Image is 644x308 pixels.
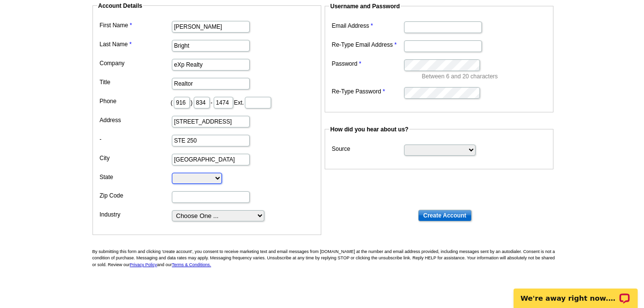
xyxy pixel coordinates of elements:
[100,97,171,106] label: Phone
[100,21,171,30] label: First Name
[332,40,403,49] label: Re-Type Email Address
[332,87,403,96] label: Re-Type Password
[100,173,171,181] label: State
[100,154,171,163] label: City
[422,72,549,81] p: Between 6 and 20 characters
[100,40,171,49] label: Last Name
[330,125,410,134] legend: How did you hear about us?
[100,210,171,219] label: Industry
[507,277,644,308] iframe: LiveChat chat widget
[418,210,472,221] input: Create Account
[100,135,171,144] label: -
[100,78,171,87] label: Title
[172,262,211,267] a: Terms & Conditions.
[100,116,171,125] label: Address
[332,59,403,68] label: Password
[97,94,316,109] dd: ( ) - Ext.
[92,249,560,269] p: By submitting this form and clicking 'create account', you consent to receive marketing text and ...
[97,1,144,10] legend: Account Details
[130,262,157,267] a: Privacy Policy
[100,59,171,68] label: Company
[332,21,403,30] label: Email Address
[330,2,401,11] legend: Username and Password
[100,191,171,200] label: Zip Code
[332,145,403,153] label: Source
